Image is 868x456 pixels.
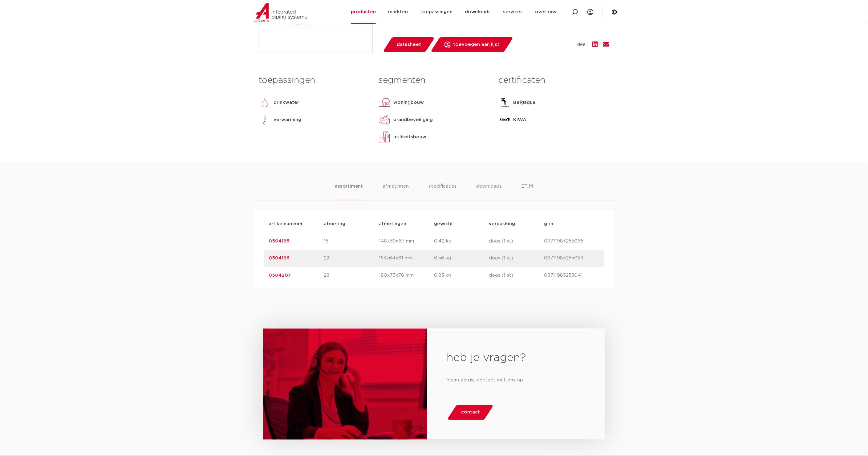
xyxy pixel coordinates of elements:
p: 0,56 kg [434,255,489,262]
p: 22 [324,255,379,262]
p: verpakking [489,220,544,228]
a: 0504196 [269,256,290,261]
li: afmetingen [383,183,409,200]
span: deel: [577,41,588,48]
p: doos (1 st) [489,238,544,245]
span: contact [461,408,480,417]
li: ETIM [521,183,533,200]
p: 08711985255058 [544,255,599,262]
p: doos (1 st) [489,255,544,262]
img: verwarming [259,114,271,126]
p: 0,42 kg [434,238,489,245]
img: KIWA [499,114,511,126]
p: woningbouw [393,99,424,106]
li: assortiment [335,183,363,200]
p: 148x59x67 mm [379,238,434,245]
p: 153x64x61 mm [379,255,434,262]
p: gtin [544,220,599,228]
h3: segmenten [379,74,489,87]
h3: toepassingen [259,74,369,87]
p: doos (1 st) [489,272,544,279]
p: verwarming [274,116,301,124]
p: afmeting [324,220,379,228]
a: 0504207 [269,273,291,278]
p: artikelnummer [269,220,324,228]
a: 0504185 [269,239,290,243]
p: afmetingen [379,220,434,228]
p: drinkwater [274,99,299,106]
span: datasheet [397,40,421,50]
img: drinkwater [259,96,271,109]
p: 180x73x78 mm [379,272,434,279]
img: utiliteitsbouw [379,131,391,143]
p: 0,83 kg [434,272,489,279]
p: 08711985255041 [544,272,599,279]
p: brandbeveiliging [393,116,433,124]
li: downloads [476,183,501,200]
p: 08711985255065 [544,238,599,245]
img: brandbeveiliging [379,114,391,126]
p: gewicht [434,220,489,228]
p: utiliteitsbouw [393,133,426,141]
a: contact [447,405,494,420]
li: specificaties [428,183,456,200]
p: KIWA [513,116,527,124]
p: 28 [324,272,379,279]
img: woningbouw [379,96,391,109]
p: Belgaqua [513,99,536,106]
p: neem gerust contact met ons op [447,376,585,385]
p: 15 [324,238,379,245]
h2: heb je vragen? [447,351,585,366]
h3: certificaten [499,74,609,87]
a: datasheet [383,37,435,52]
img: Belgaqua [499,96,511,109]
span: toevoegen aan lijst [453,40,500,50]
